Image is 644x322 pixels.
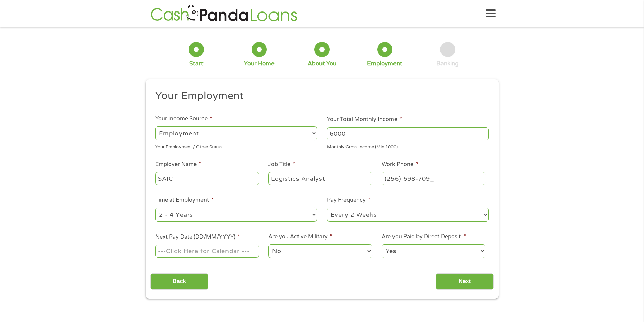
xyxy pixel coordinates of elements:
input: Cashier [268,172,372,185]
div: Employment [367,60,402,67]
div: Your Employment / Other Status [155,142,317,151]
div: Start [189,60,204,67]
div: Monthly Gross Income (Min 1000) [327,142,489,151]
label: Work Phone [382,161,418,168]
label: Pay Frequency [327,197,371,204]
h2: Your Employment [155,89,484,103]
input: ---Click Here for Calendar --- [155,245,259,257]
label: Time at Employment [155,197,214,204]
input: Back [150,273,208,290]
label: Job Title [268,161,295,168]
div: About You [308,60,336,67]
label: Your Total Monthly Income [327,116,402,123]
label: Are you Active Military [268,233,332,240]
input: Walmart [155,172,259,185]
div: Your Home [244,60,275,67]
input: (231) 754-4010 [382,172,485,185]
input: Next [436,273,494,290]
input: 1800 [327,127,489,140]
div: Banking [436,60,459,67]
label: Are you Paid by Direct Deposit [382,233,466,240]
img: GetLoanNow Logo [149,4,300,23]
label: Your Income Source [155,115,212,122]
label: Next Pay Date (DD/MM/YYYY) [155,233,240,241]
label: Employer Name [155,161,201,168]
